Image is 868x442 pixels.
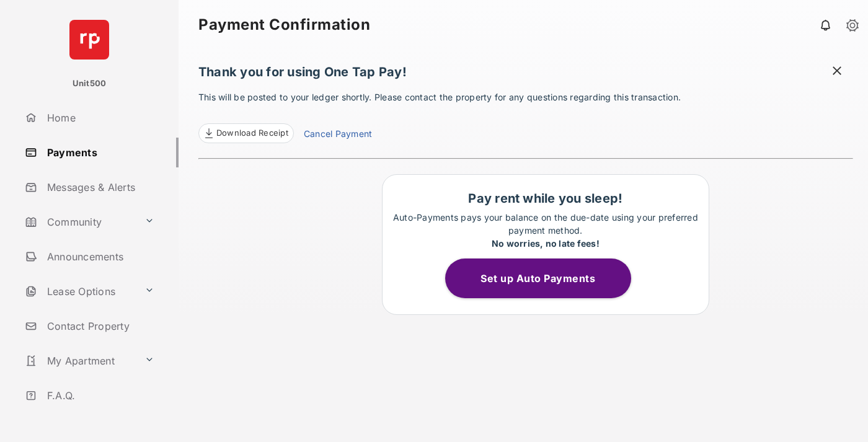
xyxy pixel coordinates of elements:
a: Community [20,207,139,237]
img: svg+xml;base64,PHN2ZyB4bWxucz0iaHR0cDovL3d3dy53My5vcmcvMjAwMC9zdmciIHdpZHRoPSI2NCIgaGVpZ2h0PSI2NC... [69,20,109,60]
div: No worries, no late fees! [389,237,702,250]
a: Set up Auto Payments [445,272,646,285]
h1: Pay rent while you sleep! [389,191,702,206]
p: Auto-Payments pays your balance on the due-date using your preferred payment method. [389,211,702,250]
a: Messages & Alerts [20,172,179,202]
a: Home [20,103,179,133]
a: My Apartment [20,346,139,376]
p: Unit500 [73,77,107,90]
strong: Payment Confirmation [198,17,370,32]
a: Lease Options [20,276,139,306]
p: This will be posted to your ledger shortly. Please contact the property for any questions regardi... [198,91,853,143]
a: Contact Property [20,311,179,341]
button: Set up Auto Payments [445,259,631,298]
a: F.A.Q. [20,381,179,410]
a: Payments [20,138,179,167]
a: Download Receipt [198,123,294,143]
a: Announcements [20,242,179,272]
span: Download Receipt [216,127,288,139]
h1: Thank you for using One Tap Pay! [198,64,853,86]
a: Cancel Payment [304,127,372,143]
